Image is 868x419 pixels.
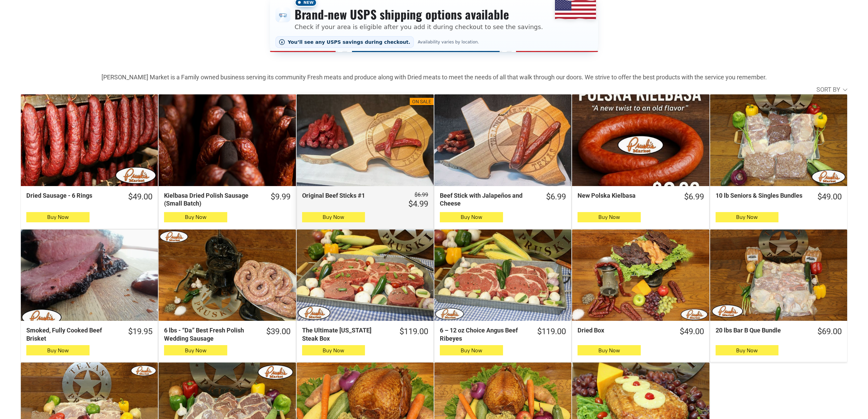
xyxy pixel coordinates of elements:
div: The Ultimate [US_STATE] Steak Box [302,326,387,342]
a: The Ultimate Texas Steak Box [297,230,434,321]
div: $49.00 [680,326,704,337]
span: Buy Now [461,214,482,220]
button: Buy Now [440,212,503,222]
div: 6 lbs - “Da” Best Fresh Polish Wedding Sausage [164,326,253,342]
button: Buy Now [716,212,779,222]
a: On SaleOriginal Beef Sticks #1 [297,94,434,186]
div: $119.00 [537,326,566,337]
button: Buy Now [440,345,503,355]
div: $49.00 [128,192,152,202]
button: Buy Now [164,345,227,355]
p: Check if your area is eligible after you add it during checkout to see the savings. [295,22,543,31]
div: 6 – 12 oz Choice Angus Beef Ribeyes [440,326,525,342]
button: Buy Now [578,212,641,222]
a: Smoked, Fully Cooked Beef Brisket [21,230,158,321]
a: Dried Box [572,230,709,321]
div: $69.00 [817,326,842,337]
div: $119.00 [399,326,428,337]
div: $19.95 [128,326,152,337]
a: Kielbasa Dried Polish Sausage (Small Batch) [159,94,296,186]
div: Kielbasa Dried Polish Sausage (Small Batch) [164,192,258,208]
a: $69.0020 lbs Bar B Que Bundle [710,326,847,337]
div: 20 lbs Bar B Que Bundle [716,326,805,334]
a: $39.006 lbs - “Da” Best Fresh Polish Wedding Sausage [159,326,296,342]
button: Buy Now [302,212,365,222]
span: Buy Now [323,214,344,220]
span: Buy Now [736,214,758,220]
div: $49.00 [817,192,842,202]
div: $6.99 [546,192,566,202]
a: $6.99Beef Stick with Jalapeños and Cheese [434,192,571,208]
a: $19.95Smoked, Fully Cooked Beef Brisket [21,326,158,342]
div: $39.00 [266,326,290,337]
a: $49.00Dried Sausage - 6 Rings [21,192,158,202]
div: New Polska Kielbasa [578,192,671,199]
a: 6 – 12 oz Choice Angus Beef Ribeyes [434,230,571,321]
a: $119.00The Ultimate [US_STATE] Steak Box [297,326,434,342]
strong: [PERSON_NAME] Market is a Family owned business serving its community Fresh meats and produce alo... [101,74,767,81]
span: Buy Now [185,214,206,220]
a: 6 lbs - “Da” Best Fresh Polish Wedding Sausage [159,230,296,321]
span: Buy Now [323,347,344,354]
div: 10 lb Seniors & Singles Bundles [716,192,805,199]
span: Buy Now [598,214,620,220]
span: Buy Now [736,347,758,354]
button: Buy Now [26,212,90,222]
h3: Brand-new USPS shipping options available [295,7,543,22]
div: Original Beef Sticks #1 [302,192,396,199]
span: Buy Now [47,347,69,354]
a: 10 lb Seniors &amp; Singles Bundles [710,94,847,186]
a: $6.99 $4.99Original Beef Sticks #1 [297,192,434,209]
span: Availability varies by location. [417,40,480,44]
div: Dried Box [578,326,667,334]
div: $6.99 [684,192,704,202]
span: Buy Now [47,214,69,220]
a: $119.006 – 12 oz Choice Angus Beef Ribeyes [434,326,571,342]
span: You’ll see any USPS savings during checkout. [288,39,410,45]
button: Buy Now [302,345,365,355]
a: $9.99Kielbasa Dried Polish Sausage (Small Batch) [159,192,296,208]
a: New Polska Kielbasa [572,94,709,186]
div: Dried Sausage - 6 Rings [26,192,116,199]
button: Buy Now [716,345,779,355]
div: On Sale [412,99,431,105]
div: $4.99 [408,199,428,209]
div: Smoked, Fully Cooked Beef Brisket [26,326,116,342]
a: $49.00Dried Box [572,326,709,337]
button: Buy Now [578,345,641,355]
div: Beef Stick with Jalapeños and Cheese [440,192,533,208]
button: Buy Now [26,345,90,355]
span: Buy Now [185,347,206,354]
div: $9.99 [271,192,290,202]
a: $6.99New Polska Kielbasa [572,192,709,202]
span: Buy Now [461,347,482,354]
s: $6.99 [415,192,428,198]
a: Dried Sausage - 6 Rings [21,94,158,186]
a: $49.0010 lb Seniors & Singles Bundles [710,192,847,202]
span: Buy Now [598,347,620,354]
button: Buy Now [164,212,227,222]
a: 20 lbs Bar B Que Bundle [710,230,847,321]
a: Beef Stick with Jalapeños and Cheese [434,94,571,186]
